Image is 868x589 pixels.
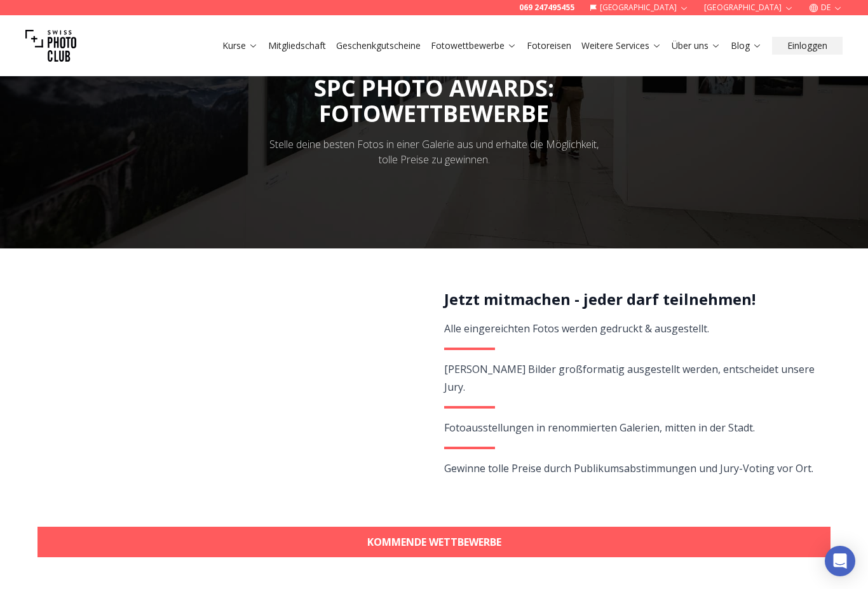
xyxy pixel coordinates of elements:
img: Swiss photo club [25,20,76,71]
button: Fotoreisen [522,37,576,55]
a: KOMMENDE WETTBEWERBE [37,527,831,557]
button: Einloggen [772,37,843,55]
h2: Jetzt mitmachen - jeder darf teilnehmen! [444,289,816,309]
span: SPC PHOTO AWARDS: [314,72,554,126]
div: Open Intercom Messenger [825,546,855,576]
a: Über uns [672,39,721,52]
span: Alle eingereichten Fotos werden gedruckt & ausgestellt. [444,322,709,335]
button: Fotowettbewerbe [426,37,522,55]
button: Geschenkgutscheine [331,37,426,55]
button: Kurse [217,37,263,55]
a: Geschenkgutscheine [336,39,421,52]
a: Weitere Services [581,39,661,52]
span: [PERSON_NAME] Bilder großformatig ausgestellt werden, entscheidet unsere Jury. [444,362,815,394]
a: Fotoreisen [527,39,571,52]
a: Mitgliedschaft [268,39,326,52]
a: 069 247495455 [519,3,574,13]
button: Über uns [667,37,726,55]
button: Blog [726,37,767,55]
div: Stelle deine besten Fotos in einer Galerie aus und erhalte die Möglichkeit, tolle Preise zu gewin... [261,137,607,167]
span: Gewinne tolle Preise durch Publikumsabstimmungen und Jury-Voting vor Ort. [444,461,813,475]
span: Fotoausstellungen in renommierten Galerien, mitten in der Stadt. [444,421,755,435]
button: Mitgliedschaft [263,37,331,55]
a: Blog [731,39,762,52]
button: Weitere Services [576,37,667,55]
a: Fotowettbewerbe [431,39,517,52]
div: FOTOWETTBEWERBE [314,101,554,126]
a: Kurse [222,39,258,52]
